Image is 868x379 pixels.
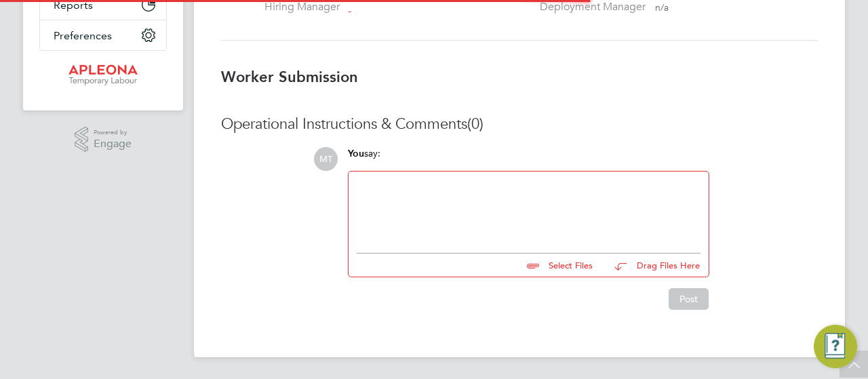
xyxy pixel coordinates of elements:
button: Preferences [40,20,166,50]
button: Post [669,288,709,310]
h3: Operational Instructions & Comments [221,115,818,134]
span: n/a [655,1,669,14]
button: Engage Resource Center [814,325,857,368]
a: Powered byEngage [75,127,132,153]
button: Drag Files Here [604,252,701,280]
span: You [348,148,364,159]
span: Engage [94,138,132,150]
span: Powered by [94,127,132,138]
b: Worker Submission [221,68,358,86]
span: Preferences [54,29,112,42]
span: (0) [467,115,484,133]
span: MT [314,147,338,171]
a: Go to home page [39,64,167,86]
div: say: [348,147,709,171]
img: apleona-logo-retina.png [68,64,138,86]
